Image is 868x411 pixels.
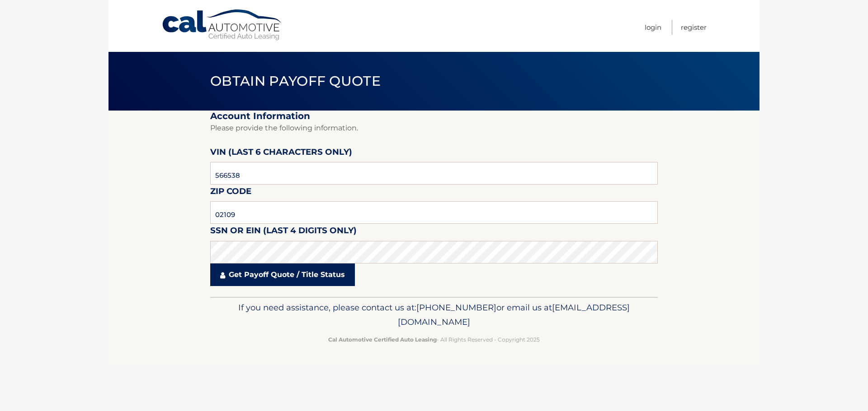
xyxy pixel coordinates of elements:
[161,9,283,41] a: Cal Automotive
[210,111,658,122] h2: Account Information
[645,20,661,35] a: Login
[210,224,357,240] label: SSN or EIN (last 4 digits only)
[328,336,437,343] strong: Cal Automotive Certified Auto Leasing
[210,145,352,162] label: VIN (last 6 characters only)
[210,122,658,134] p: Please provide the following information.
[210,73,381,89] span: Obtain Payoff Quote
[210,185,251,201] label: Zip Code
[416,302,496,313] span: [PHONE_NUMBER]
[210,263,355,286] a: Get Payoff Quote / Title Status
[216,300,652,329] p: If you need assistance, please contact us at: or email us at
[681,20,707,35] a: Register
[216,335,652,344] p: - All Rights Reserved - Copyright 2025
